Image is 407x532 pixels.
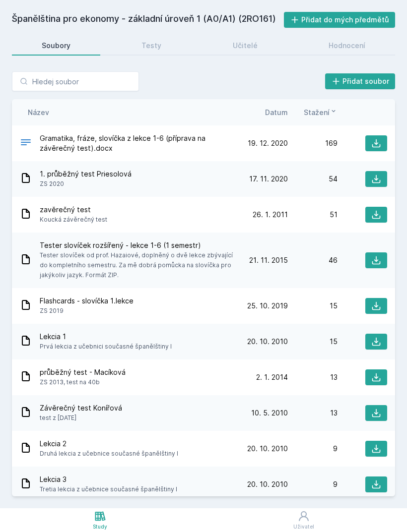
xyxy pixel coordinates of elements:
span: 20. 10. 2010 [247,479,288,489]
span: 2. 1. 2014 [256,372,288,382]
span: 21. 11. 2015 [249,255,288,265]
button: Přidat soubor [325,73,396,89]
span: 25. 10. 2019 [247,301,288,311]
div: 13 [288,372,338,382]
span: 20. 10. 2010 [247,444,288,454]
span: Tester slovíček rozšířený - lekce 1-6 (1 semestr) [40,240,234,250]
span: průběžný test - Macíková [40,367,126,377]
span: test z [DATE] [40,413,122,423]
span: 10. 5. 2010 [251,408,288,418]
a: Testy [112,36,192,56]
button: Datum [265,107,288,118]
span: 20. 10. 2010 [247,337,288,347]
div: 51 [288,210,338,220]
div: Hodnocení [329,41,365,51]
span: ZS 2013, test na 40b [40,377,126,387]
span: 26. 1. 2011 [253,210,288,220]
span: Lekcia 1 [40,332,172,342]
button: Název [28,107,49,118]
div: 169 [288,138,338,148]
span: Druhá lekcia z učebnice současné španělštiny I [40,449,178,459]
span: zavěrečný test [40,205,107,215]
a: Soubory [12,36,100,56]
span: Flashcards - slovíčka 1.lekce [40,296,134,306]
a: Hodnocení [299,36,396,56]
span: 19. 12. 2020 [248,138,288,148]
div: 9 [288,479,338,489]
button: Přidat do mých předmětů [284,12,396,28]
button: Stažení [304,107,338,118]
span: Gramatika, fráze, slovíčka z lekce 1-6 (příprava na závěrečný test).docx [40,133,234,153]
div: 15 [288,301,338,311]
div: Testy [141,41,161,51]
div: Study [93,523,107,531]
span: Koucká závěrečný test [40,215,107,225]
span: Závěrečný test Konířová [40,403,122,413]
span: ZS 2020 [40,179,132,189]
div: DOCX [20,136,32,151]
span: Lekcia 3 [40,474,177,484]
div: 15 [288,337,338,347]
span: Stažení [304,107,330,118]
div: 54 [288,174,338,184]
h2: Španělština pro ekonomy - základní úroveň 1 (A0/A1) (2RO161) [12,12,284,28]
div: 46 [288,255,338,265]
input: Hledej soubor [12,71,139,91]
span: Tretia lekcia z učebnice současné španělštiny I [40,484,177,494]
div: 13 [288,408,338,418]
span: Tester slovíček od prof. Hazaiové, doplněný o dvě lekce zbývající do kompletního semestru. Za mě ... [40,250,234,280]
div: Uživatel [293,523,314,531]
div: Soubory [42,41,70,51]
span: 17. 11. 2020 [249,174,288,184]
span: ZS 2019 [40,306,134,316]
span: 1. průběžný test Priesolová [40,169,132,179]
div: Učitelé [233,41,258,51]
span: Prvá lekcia z učebnici současné španělštiny I [40,342,172,352]
a: Učitelé [203,36,287,56]
span: Lekcia 2 [40,439,178,449]
div: 9 [288,444,338,454]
